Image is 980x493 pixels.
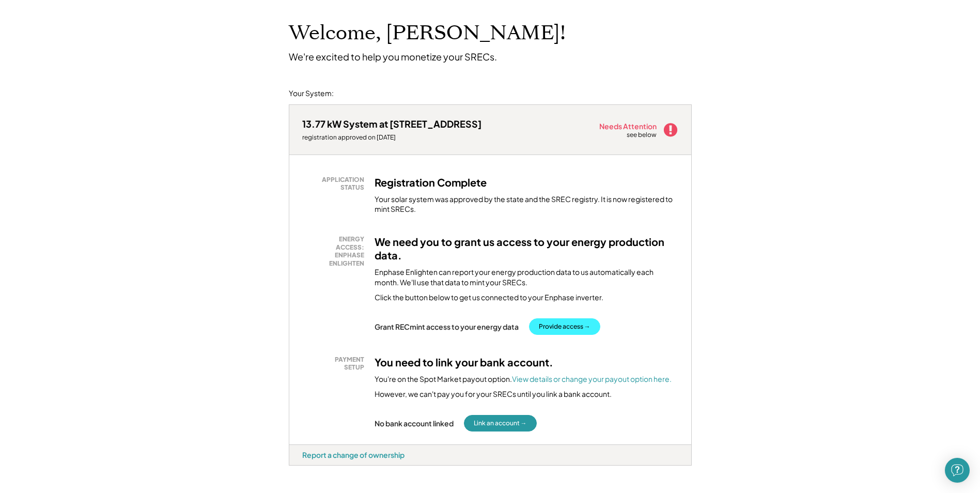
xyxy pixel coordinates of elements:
div: Grant RECmint access to your energy data [375,322,519,331]
div: registration approved on [DATE] [302,133,481,142]
div: Needs Attention [599,122,658,130]
div: Your System: [289,88,334,99]
div: Open Intercom Messenger [945,458,970,483]
div: Click the button below to get us connected to your Enphase inverter. [375,292,603,303]
div: 13.77 kW System at [STREET_ADDRESS] [302,118,481,130]
div: No bank account linked [375,419,454,428]
button: Link an account → [464,415,537,432]
h3: You need to link your bank account. [375,356,553,369]
div: We're excited to help you monetize your SRECs. [289,51,497,63]
h1: Welcome, [PERSON_NAME]! [289,21,566,45]
h3: Registration Complete [375,176,487,189]
div: Enphase Enlighten can report your energy production data to us automatically each month. We'll us... [375,267,678,287]
div: PAYMENT SETUP [307,356,364,372]
h3: We need you to grant us access to your energy production data. [375,235,678,262]
div: APPLICATION STATUS [307,176,364,192]
a: View details or change your payout option here. [512,374,672,383]
div: However, we can't pay you for your SRECs until you link a bank account. [375,389,612,399]
button: Provide access → [529,318,600,335]
div: see below [627,131,658,140]
div: ENERGY ACCESS: ENPHASE ENLIGHTEN [307,235,364,267]
div: ugemnhm8 - VA Distributed [289,466,328,470]
div: Report a change of ownership [302,450,405,459]
div: Your solar system was approved by the state and the SREC registry. It is now registered to mint S... [375,194,678,214]
div: You're on the Spot Market payout option. [375,374,672,384]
